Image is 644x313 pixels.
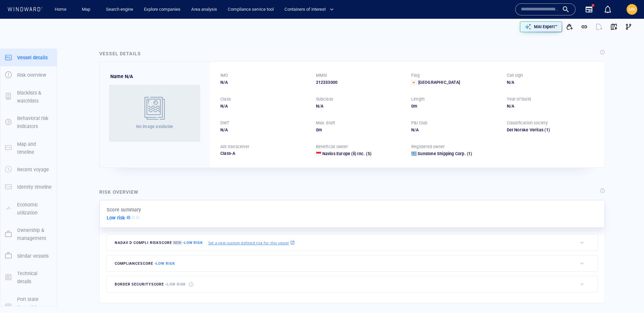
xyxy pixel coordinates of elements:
button: Vessel details [0,49,57,66]
p: Recent voyage [17,166,49,174]
p: Low risk [107,214,125,222]
span: Containers of interest [284,6,334,13]
span: Low risk [167,282,186,287]
button: MAI Expert™ [520,21,562,32]
p: AIS transceiver [220,144,249,150]
p: Registered owner [411,144,445,150]
p: P&I Club [411,120,428,126]
p: Beneficial owner [316,144,348,150]
div: N/A [316,103,404,109]
span: (1) [466,151,472,157]
button: MK [625,3,639,16]
a: Explore companies [141,4,183,15]
p: Vessel details [17,54,48,62]
span: compliance score - [115,261,175,266]
a: Vessel details [0,54,57,60]
a: Search engine [103,4,136,15]
button: Ownership & management [0,222,57,247]
button: Blacklists & watchlists [0,84,57,110]
a: Recent voyage [0,166,57,173]
p: Technical details [17,269,52,286]
span: No image available [136,124,173,129]
p: Classification society [507,120,548,126]
a: Technical details [0,274,57,280]
p: Call sign [507,72,523,78]
span: 0 [411,104,414,109]
p: MAI Expert™ [534,24,557,30]
div: Vessel details [99,50,141,58]
p: Economic utilization [17,201,52,217]
iframe: Chat [615,283,639,308]
button: Get link [577,19,592,34]
a: Economic utilization [0,205,57,211]
p: Risk overview [17,71,46,79]
p: MMSI [316,72,327,78]
a: Set a new custom defined risk for this vessel [208,239,295,246]
div: N/A [220,127,308,133]
span: New [172,240,182,245]
div: Name N/A [110,72,133,80]
p: Ownership & management [17,226,52,243]
button: Identity timeline [0,178,57,196]
span: Navios Europe (ii) Inc. [322,151,365,156]
span: [GEOGRAPHIC_DATA] [418,79,460,85]
button: Add to vessel list [562,19,577,34]
div: N/A [411,127,499,133]
div: Notification center [604,5,612,13]
span: m [318,127,322,132]
p: IMO [220,72,228,78]
span: N/A [220,79,228,85]
a: Sunstone Shipping Corp. (1) [418,151,472,157]
div: N/A [507,103,594,109]
a: Risk overview [0,72,57,78]
button: Map and timeline [0,135,57,161]
button: Economic utilization [0,196,57,222]
button: Map [76,4,98,15]
p: Score summary [107,206,141,214]
a: Behavioral risk indicators [0,119,57,125]
p: Year of build [507,96,531,102]
span: MK [629,7,636,12]
span: (5) [365,151,371,157]
a: Home [52,4,69,15]
a: Identity timeline [0,184,57,190]
button: Home [50,4,71,15]
button: Recent voyage [0,161,57,178]
p: Similar vessels [17,252,49,260]
span: (1) [543,127,594,133]
a: Port state Control & Casualties [0,304,57,310]
a: Map and timeline [0,144,57,151]
span: Sunstone Shipping Corp. [418,151,466,156]
button: Technical details [0,265,57,291]
span: Nadav D Compli risk score - [115,240,203,245]
span: 0 [316,127,318,132]
a: Navios Europe (ii) Inc. (5) [322,151,371,157]
p: Blacklists & watchlists [17,89,52,105]
p: Length [411,96,425,102]
a: Area analysis [189,4,220,15]
div: N/A [507,79,594,85]
p: DWT [220,120,229,126]
div: Det Norske Veritas [507,127,594,133]
button: View on map [606,19,621,34]
button: Containers of interest [282,4,339,15]
button: Risk overview [0,66,57,84]
div: Risk overview [99,188,139,196]
p: Set a new custom defined risk for this vessel [208,240,289,246]
div: N/A [220,103,308,109]
button: Behavioral risk indicators [0,110,57,135]
button: Similar vessels [0,247,57,265]
p: Map and timeline [17,140,52,156]
p: Class [220,96,231,102]
button: Visual Link Analysis [621,19,636,34]
p: Behavioral risk indicators [17,114,52,131]
a: Blacklists & watchlists [0,93,57,100]
p: Max. draft [316,120,335,126]
p: Flag [411,72,420,78]
a: Ownership & management [0,231,57,237]
span: Low risk [156,261,175,266]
